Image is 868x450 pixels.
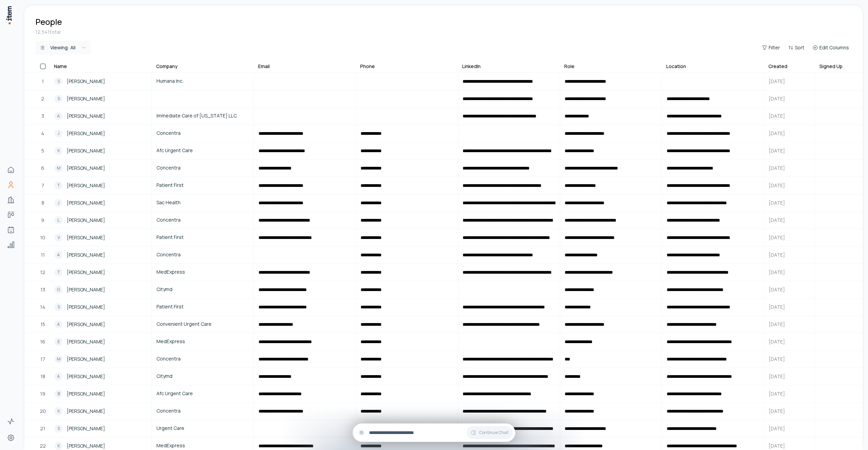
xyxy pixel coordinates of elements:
span: 12 [40,269,45,276]
a: Concentra [152,247,253,263]
div: B [54,390,63,398]
div: M [54,355,63,363]
span: [PERSON_NAME] [67,373,105,380]
a: Companies [4,193,18,207]
span: 8 [41,199,44,207]
span: [PERSON_NAME] [67,355,105,363]
img: Item Brain Logo [5,5,12,25]
span: Humana Inc. [156,77,249,85]
span: [PERSON_NAME] [67,425,105,432]
div: A [54,320,63,328]
span: [PERSON_NAME] [67,286,105,293]
span: Citymd [156,372,249,380]
a: S[PERSON_NAME] [50,91,151,107]
a: M[PERSON_NAME] [50,351,151,367]
span: Sort [795,44,804,51]
span: [PERSON_NAME] [67,303,105,311]
a: L[PERSON_NAME] [50,212,151,228]
a: Analytics [4,238,18,252]
span: Afc Urgent Care [156,147,249,154]
span: Filter [769,44,780,51]
a: Deals [4,208,18,222]
a: V[PERSON_NAME] [50,229,151,246]
a: Afc Urgent Care [152,143,253,159]
a: A[PERSON_NAME] [50,108,151,124]
span: Concentra [156,164,249,172]
span: MedExpress [156,338,249,345]
span: 13 [40,286,45,293]
div: E [54,338,63,346]
span: 5 [41,147,44,155]
div: S [54,77,63,85]
a: Afc Urgent Care [152,386,253,402]
span: 16 [40,338,45,345]
span: [PERSON_NAME] [67,216,105,224]
div: LinkedIn [462,63,481,70]
a: Concentra [152,212,253,228]
span: Concentra [156,355,249,363]
span: [PERSON_NAME] [67,199,105,207]
span: [PERSON_NAME] [67,442,105,450]
span: [PERSON_NAME] [67,182,105,189]
div: A [54,251,63,259]
a: Sac Health [152,195,253,211]
div: A [54,112,63,120]
a: Agents [4,223,18,237]
a: Concentra [152,351,253,367]
span: [PERSON_NAME] [67,407,105,415]
a: S[PERSON_NAME] [50,73,151,90]
a: Activity [4,415,18,428]
span: [PERSON_NAME] [67,390,105,398]
a: E[PERSON_NAME] [50,334,151,350]
span: 10 [40,234,45,241]
div: Signed Up [819,63,842,70]
a: People [4,178,18,192]
div: Location [666,63,686,70]
span: [PERSON_NAME] [67,164,105,172]
a: Convenient Urgent Care [152,316,253,333]
span: Concentra [156,251,249,258]
span: [PERSON_NAME] [67,95,105,102]
span: Sac Health [156,199,249,206]
span: 1 [42,78,44,85]
button: Edit Columns [810,43,852,52]
span: 18 [40,373,45,380]
a: Humana Inc. [152,73,253,90]
a: S[PERSON_NAME] [50,299,151,315]
span: 11 [41,251,45,259]
a: Immediate Care of [US_STATE] LLC [152,108,253,124]
a: J[PERSON_NAME] [50,195,151,211]
span: 19 [40,390,45,398]
span: 20 [40,407,46,415]
span: [PERSON_NAME] [67,338,105,345]
span: Concentra [156,129,249,137]
a: Urgent Care [152,420,253,437]
span: Continue Chat [479,430,508,435]
div: Viewing: [50,44,76,51]
div: S [54,424,63,433]
span: Immediate Care of [US_STATE] LLC [156,112,249,119]
div: 12,541 total [35,29,852,35]
div: G [54,286,63,294]
span: [PERSON_NAME] [67,147,105,155]
a: B[PERSON_NAME] [50,386,151,402]
span: MedExpress [156,268,249,276]
a: T[PERSON_NAME] [50,177,151,194]
a: K[PERSON_NAME] [50,143,151,159]
span: Urgent Care [156,424,249,432]
span: [PERSON_NAME] [67,321,105,328]
a: Concentra [152,125,253,142]
a: Citymd [152,282,253,298]
span: [PERSON_NAME] [67,78,105,85]
a: Citymd [152,368,253,385]
div: S [54,95,63,103]
div: S [54,303,63,311]
a: G[PERSON_NAME] [50,282,151,298]
a: T[PERSON_NAME] [50,264,151,280]
a: S[PERSON_NAME] [50,420,151,437]
span: Patient First [156,181,249,189]
span: Patient First [156,303,249,310]
div: K [54,147,63,155]
span: 22 [40,442,46,450]
a: Patient First [152,177,253,194]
